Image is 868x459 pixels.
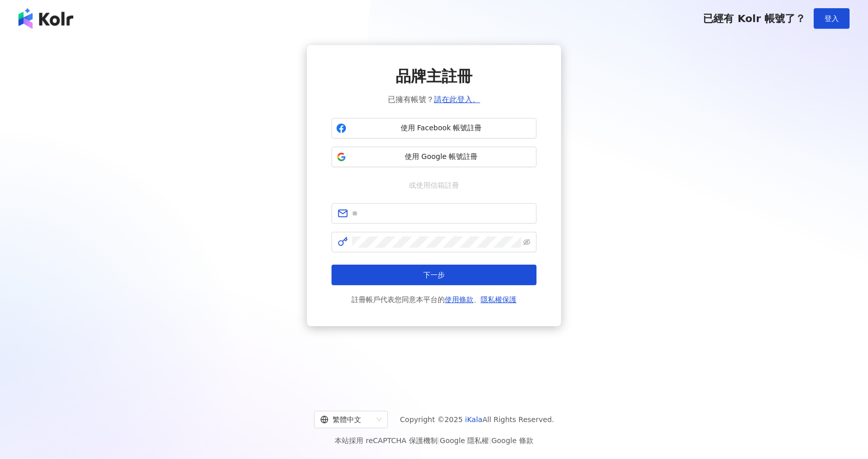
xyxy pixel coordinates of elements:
[320,411,373,428] div: 繁體中文
[332,265,536,285] button: 下一步
[388,93,480,106] span: 已擁有帳號？
[703,12,805,25] span: 已經有 Kolr 帳號了？
[350,152,532,162] span: 使用 Google 帳號註冊
[335,434,533,447] span: 本站採用 reCAPTCHA 保護機制
[489,436,491,445] span: |
[400,413,554,426] span: Copyright © 2025 All Rights Reserved.
[423,271,445,279] span: 下一步
[332,147,536,167] button: 使用 Google 帳號註冊
[434,95,480,104] a: 請在此登入。
[440,436,489,445] a: Google 隱私權
[824,14,839,23] span: 登入
[438,436,440,445] span: |
[396,66,472,87] span: 品牌主註冊
[332,118,536,138] button: 使用 Facebook 帳號註冊
[465,415,483,424] a: iKala
[481,295,516,304] a: 隱私權保護
[350,123,532,133] span: 使用 Facebook 帳號註冊
[523,238,530,246] span: eye-invisible
[402,179,466,191] span: 或使用信箱註冊
[814,8,850,29] button: 登入
[18,8,73,29] img: logo
[352,293,516,306] span: 註冊帳戶代表您同意本平台的 、
[491,436,533,445] a: Google 條款
[445,295,473,304] a: 使用條款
